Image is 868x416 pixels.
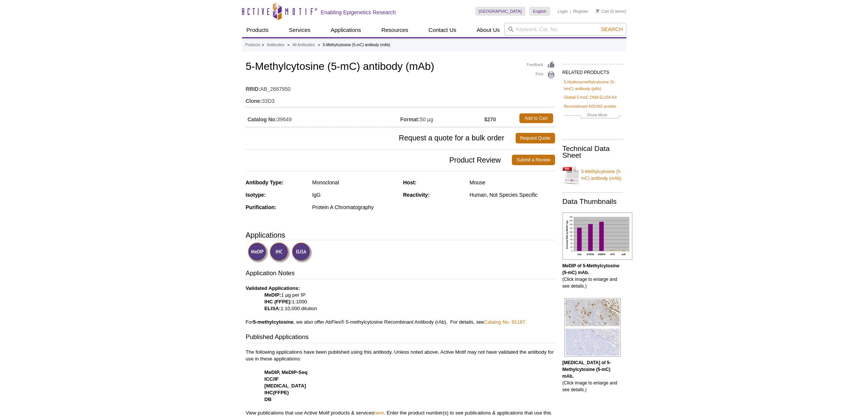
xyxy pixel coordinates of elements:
[563,359,623,393] p: (Click image to enlarge and see details.)
[246,192,266,198] strong: Isotype:
[246,155,512,165] span: Product Review
[596,9,609,14] a: Cart
[292,242,312,263] img: Enzyme-linked Immunosorbent Assay Validated
[265,369,308,375] strong: MeDIP, MeDIP-Seq
[246,269,555,279] h3: Application Notes
[292,42,315,48] a: All Antibodies
[527,61,555,69] a: Feedback
[326,23,366,37] a: Applications
[504,23,626,36] input: Keyword, Cat. No.
[265,383,306,389] strong: [MEDICAL_DATA]
[512,155,555,165] a: Submit a Review
[570,7,571,16] li: |
[596,7,626,16] li: (0 items)
[564,103,616,110] a: Recombinant NSUN2 protein
[563,262,623,289] p: (Click image to enlarge and see details.)
[519,113,553,123] a: Add to Cart
[248,116,277,123] strong: Catalog No:
[321,9,396,16] h2: Enabling Epigenetics Research
[262,43,264,47] li: »
[312,191,397,198] div: IgG
[599,26,625,33] button: Search
[242,23,273,37] a: Products
[246,112,400,125] td: 39649
[246,333,555,343] h3: Published Applications
[374,410,384,416] a: here
[246,229,555,241] h3: Applications
[563,198,623,205] h2: Data Thumbnails
[563,64,623,77] h2: RELATED PRODUCTS
[323,43,390,47] li: 5-Methylcytosine (5-mC) antibody (mAb)
[527,71,555,79] a: Print
[529,7,550,16] a: English
[312,204,397,211] div: Protein A Chromatography
[563,164,623,186] a: 5-Methylcytosine (5-mC) antibody (mAb)
[484,116,496,123] strong: $270
[312,179,397,186] div: Monoclonal
[564,112,621,120] a: Show More
[563,213,632,260] img: 5-Methylcytosine (5-mC) antibody (mAb) tested by MeDIP analysis.
[558,9,568,14] a: Login
[267,42,284,48] a: Antibodies
[377,23,413,37] a: Resources
[253,319,293,325] b: 5-methylcytosine
[246,285,555,326] p: 1 µg per IP 1:1000 1:10,000 dilution For , we also offer AbFlex® 5-methylcytosine Recombinant Ant...
[265,396,272,402] strong: DB
[246,133,516,143] span: Request a quote for a bulk order
[246,285,300,291] b: Validated Applications:
[246,86,260,92] strong: RRID:
[516,133,555,143] a: Request Quote
[424,23,461,37] a: Contact Us
[246,179,284,185] strong: Antibody Type:
[269,242,290,263] img: Immunohistochemistry Validated
[469,191,555,198] div: Human, Not Species Specific
[564,298,621,357] img: 5-Methylcytosine (5-mC) antibody (mAb) tested by immunohistochemistry.
[246,81,555,93] td: AB_2687950
[265,292,281,298] strong: MeDIP:
[400,112,484,125] td: 50 µg
[601,26,623,32] span: Search
[564,94,617,101] a: Global 5-hmC DNA ELISA Kit
[484,319,527,325] a: Catalog No. 91187.
[265,299,292,304] strong: IHC (FFPE):
[564,78,621,92] a: 5-Hydroxymethylcytosine (5-hmC) antibody (pAb)
[403,179,417,185] strong: Host:
[248,242,268,263] img: Methyl-DNA Immunoprecipitation Validated
[469,179,555,186] div: Mouse
[246,61,555,74] h1: 5-Methylcytosine (5-mC) antibody (mAb)
[284,23,315,37] a: Services
[245,42,260,48] a: Products
[403,192,430,198] strong: Reactivity:
[287,43,290,47] li: »
[265,306,281,311] strong: ELISA:
[596,9,599,13] img: Your Cart
[563,263,620,275] b: MeDIP of 5-Methylcytosine (5-mC) mAb.
[400,116,420,123] strong: Format:
[472,23,504,37] a: About Us
[265,390,289,395] strong: IHC(FFPE)
[246,98,262,104] strong: Clone:
[246,93,555,105] td: 33D3
[318,43,320,47] li: »
[563,360,611,379] b: [MEDICAL_DATA] of 5-Methylcytosine (5-mC) mAb.
[475,7,526,16] a: [GEOGRAPHIC_DATA]
[563,145,623,159] h2: Technical Data Sheet
[265,376,279,382] strong: ICC/IF
[246,204,277,210] strong: Purification:
[573,9,588,14] a: Register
